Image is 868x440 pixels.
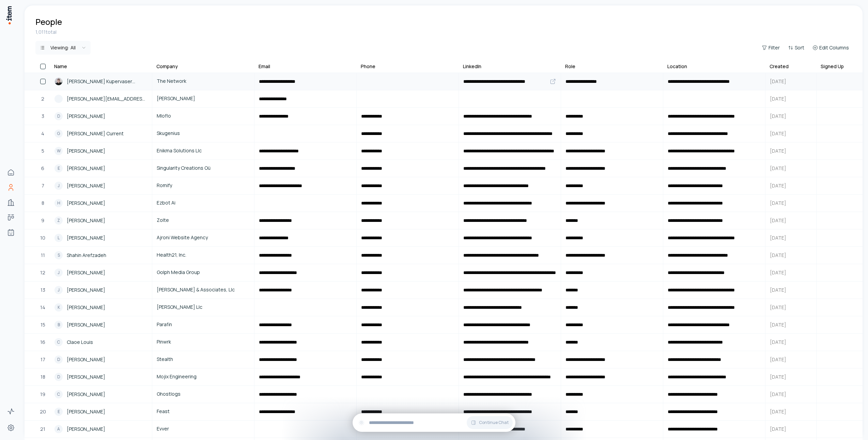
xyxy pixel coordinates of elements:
[50,334,152,350] a: CClaoe Louis
[50,160,152,177] a: E[PERSON_NAME]
[67,182,105,189] span: [PERSON_NAME]
[40,425,45,433] span: 21
[50,178,152,194] a: J[PERSON_NAME]
[50,282,152,298] a: J[PERSON_NAME]
[153,73,254,90] a: The Network
[50,299,152,316] a: K[PERSON_NAME]
[67,234,105,242] span: [PERSON_NAME]
[157,112,250,120] span: Mloflo
[157,182,250,189] span: Romify
[50,195,152,211] a: H[PERSON_NAME]
[67,373,105,381] span: [PERSON_NAME]
[55,425,63,433] div: A
[50,212,152,229] a: Z[PERSON_NAME]
[67,391,105,398] span: [PERSON_NAME]
[157,321,250,328] span: Parafin
[67,147,105,155] span: [PERSON_NAME]
[157,95,250,102] span: [PERSON_NAME]
[463,63,481,70] div: LinkedIn
[785,43,807,52] button: Sort
[40,408,46,415] span: 20
[40,269,45,276] span: 12
[40,234,45,242] span: 10
[35,16,62,27] h1: People
[67,165,105,172] span: [PERSON_NAME]
[153,108,254,124] a: Mloflo
[50,230,152,246] a: L[PERSON_NAME]
[153,212,254,229] a: Zolte
[42,147,44,155] span: 5
[157,234,250,241] span: Ajroni Website Agency
[55,286,63,294] div: J
[50,369,152,385] a: D[PERSON_NAME]
[42,112,44,120] span: 3
[41,130,44,137] span: 4
[157,373,250,380] span: Mojix Engineering
[153,247,254,263] a: Health21, Inc.
[41,321,45,329] span: 15
[157,130,250,137] span: Skugenius
[54,63,67,70] div: Name
[50,143,152,159] a: W[PERSON_NAME]
[50,247,152,263] a: SShahin Arefzadeh
[153,317,254,333] a: Parafin
[41,373,45,381] span: 18
[50,351,152,368] a: D[PERSON_NAME]
[153,264,254,281] a: Golph Media Group
[67,338,93,346] span: Claoe Louis
[67,78,148,85] span: [PERSON_NAME] Kupervaser [PERSON_NAME]
[157,269,250,276] span: Golph Media Group
[157,408,250,415] span: Feast
[821,63,844,70] div: Signed Up
[353,413,515,432] div: Continue Chat
[41,356,45,363] span: 17
[361,63,375,70] div: Phone
[153,91,254,107] a: [PERSON_NAME]
[157,338,250,346] span: Pinwrk
[67,95,148,103] span: [PERSON_NAME][EMAIL_ADDRESS][PERSON_NAME][DOMAIN_NAME]
[41,165,44,172] span: 6
[55,303,63,312] div: K
[55,338,63,346] div: C
[667,63,687,70] div: Location
[157,425,250,433] span: Evver
[153,386,254,403] a: Ghostlogs
[50,264,152,281] a: J[PERSON_NAME]
[40,338,45,346] span: 16
[259,63,270,70] div: Email
[153,369,254,385] a: Mojix Engineering
[50,91,152,107] a: [PERSON_NAME][EMAIL_ADDRESS][PERSON_NAME][DOMAIN_NAME]
[153,195,254,211] a: Ezbot Ai
[67,304,105,311] span: [PERSON_NAME]
[157,77,250,85] span: The Network
[55,112,63,120] div: D
[55,199,63,207] div: H
[55,164,63,172] div: E
[67,321,105,329] span: [PERSON_NAME]
[153,404,254,420] a: Feast
[67,252,106,259] span: Shahin Arefzadeh
[50,73,152,90] a: Andres Kupervaser Gould[PERSON_NAME] Kupervaser [PERSON_NAME]
[819,44,849,51] span: Edit Columns
[157,147,250,154] span: Enikma Solutions Llc
[4,181,18,194] a: People
[55,321,63,329] div: B
[41,217,44,224] span: 9
[157,286,250,293] span: [PERSON_NAME] & Associates, Llc
[55,408,63,416] div: E
[67,130,124,137] span: [PERSON_NAME] Current
[5,5,12,25] img: Item Brain Logo
[769,44,780,51] span: Filter
[4,196,18,209] a: Companies
[153,230,254,246] a: Ajroni Website Agency
[157,355,250,363] span: Stealth
[157,390,250,398] span: Ghostlogs
[565,63,575,70] div: Role
[40,304,45,311] span: 14
[153,421,254,437] a: Evver
[153,334,254,350] a: Pinwrk
[156,63,178,70] div: Company
[153,143,254,159] a: Enikma Solutions Llc
[55,251,63,259] div: S
[157,164,250,172] span: Singularity Creations Oü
